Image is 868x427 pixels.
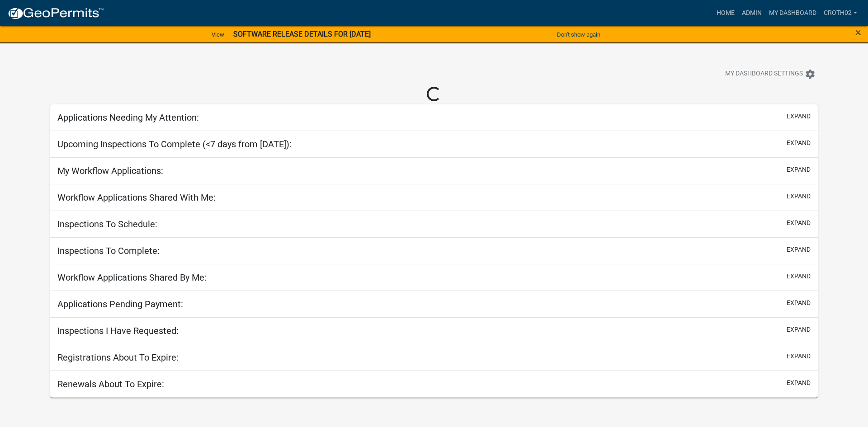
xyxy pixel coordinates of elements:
[57,272,207,283] h5: Workflow Applications Shared By Me:
[787,325,811,334] button: expand
[718,65,823,83] button: My Dashboard Settingssettings
[57,299,183,310] h5: Applications Pending Payment:
[820,5,861,22] a: croth02
[787,378,811,388] button: expand
[57,139,292,150] h5: Upcoming Inspections To Complete (<7 days from [DATE]):
[805,69,816,80] i: settings
[787,298,811,308] button: expand
[208,27,228,42] a: View
[787,352,811,361] button: expand
[738,5,765,22] a: Admin
[787,218,811,228] button: expand
[765,5,820,22] a: My Dashboard
[787,192,811,201] button: expand
[57,325,179,336] h5: Inspections I Have Requested:
[57,112,199,123] h5: Applications Needing My Attention:
[57,219,157,230] h5: Inspections To Schedule:
[553,27,604,42] button: Don't show again
[57,165,163,176] h5: My Workflow Applications:
[57,379,164,389] h5: Renewals About To Expire:
[57,192,216,203] h5: Workflow Applications Shared With Me:
[855,26,861,39] span: ×
[57,245,160,256] h5: Inspections To Complete:
[787,165,811,174] button: expand
[787,138,811,148] button: expand
[725,69,803,80] span: My Dashboard Settings
[713,5,738,22] a: Home
[57,352,179,363] h5: Registrations About To Expire:
[787,245,811,254] button: expand
[787,112,811,121] button: expand
[787,272,811,281] button: expand
[855,27,861,38] button: Close
[233,30,371,38] strong: SOFTWARE RELEASE DETAILS FOR [DATE]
